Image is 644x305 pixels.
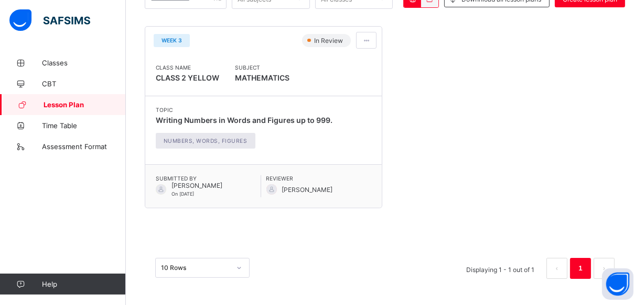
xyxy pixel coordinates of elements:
button: prev page [546,258,567,279]
div: 10 Rows [161,264,230,272]
span: WEEK 3 [162,37,182,43]
span: Subject [235,64,289,71]
li: 1 [570,258,591,279]
li: 下一页 [594,258,615,279]
span: Assessment Format [42,142,126,151]
span: In Review [313,37,346,44]
span: [PERSON_NAME] [171,182,222,189]
span: Help [42,280,125,288]
span: Topic [156,107,332,113]
a: 1 [575,262,585,275]
span: Class Name [156,64,219,71]
img: safsims [9,9,90,31]
button: Open asap [602,268,634,300]
span: MATHEMATICS [235,71,289,85]
span: [PERSON_NAME] [282,186,333,194]
span: Reviewer [266,175,372,182]
span: CLASS 2 YELLOW [156,73,219,82]
span: CBT [42,80,126,88]
span: Numbers, Words, Figures [164,138,248,144]
span: Time Table [42,121,126,130]
button: next page [594,258,615,279]
span: Submitted By [156,175,261,182]
span: Classes [42,59,126,67]
span: Writing Numbers in Words and Figures up to 999. [156,116,332,125]
span: On [DATE] [171,191,194,197]
li: 上一页 [546,258,567,279]
span: Lesson Plan [44,100,126,109]
li: Displaying 1 - 1 out of 1 [458,258,542,279]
